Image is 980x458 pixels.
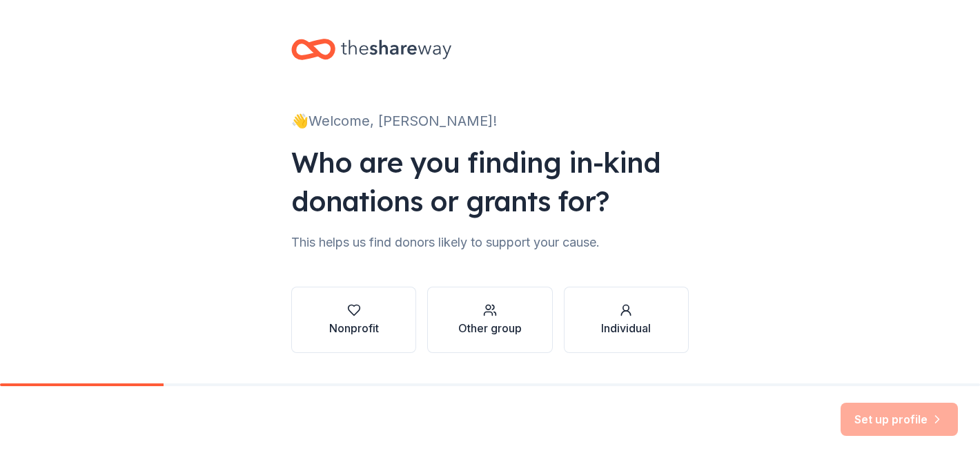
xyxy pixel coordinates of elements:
[291,231,689,254] div: This helps us find donors likely to support your cause.
[564,287,689,353] button: Individual
[458,320,522,336] div: Other group
[291,287,416,353] button: Nonprofit
[601,320,651,336] div: Individual
[427,287,552,353] button: Other group
[329,320,379,336] div: Nonprofit
[291,110,689,132] div: 👋 Welcome, [PERSON_NAME]!
[291,143,689,220] div: Who are you finding in-kind donations or grants for?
